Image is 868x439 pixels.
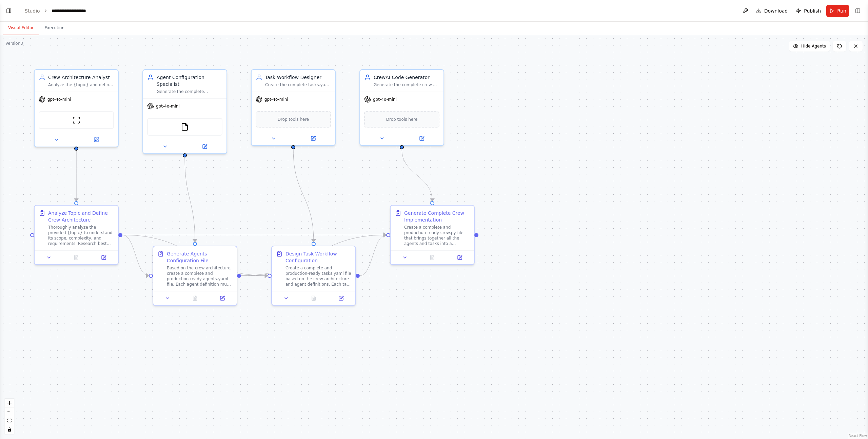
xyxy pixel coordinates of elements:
div: CrewAI Code GeneratorGenerate the complete crew.py file with proper imports, crew instantiation, ... [359,69,444,146]
button: zoom in [5,399,14,407]
button: Open in side panel [92,253,115,262]
button: toggle interactivity [5,425,14,434]
div: Generate Agents Configuration FileBased on the crew architecture, create a complete and productio... [153,246,237,306]
g: Edge from f8e04a3e-d8a7-48f3-accd-e788d0032da2 to 5999ecf0-6611-40c3-b318-2c566985c698 [241,272,268,279]
div: Version 3 [5,41,23,46]
button: Open in side panel [448,253,471,262]
div: Generate the complete crew.py file with proper imports, crew instantiation, agent and task wiring... [374,82,439,88]
g: Edge from 5999ecf0-6611-40c3-b318-2c566985c698 to ee827fd6-e8bc-456c-a1b1-ec11e144dce0 [360,232,386,279]
g: Edge from 2458e10e-4fc5-4019-ba3a-378f9f88c2c4 to f8e04a3e-d8a7-48f3-accd-e788d0032da2 [181,157,198,242]
button: Publish [793,5,824,17]
button: Show left sidebar [4,6,14,16]
div: Agent Configuration Specialist [157,74,222,88]
button: Open in side panel [402,134,441,142]
div: Create a complete and production-ready crew.py file that brings together all the agents and tasks... [404,225,470,246]
button: Visual Editor [3,21,39,35]
div: Generate the complete agents.yaml file with properly formatted agent definitions including roles,... [157,89,222,94]
button: fit view [5,416,14,425]
span: Drop tools here [386,116,418,123]
button: Execution [39,21,70,35]
span: gpt-4o-mini [373,97,397,102]
div: Agent Configuration SpecialistGenerate the complete agents.yaml file with properly formatted agen... [142,69,227,154]
g: Edge from f8e04a3e-d8a7-48f3-accd-e788d0032da2 to ee827fd6-e8bc-456c-a1b1-ec11e144dce0 [241,232,386,279]
span: gpt-4o-mini [47,97,71,102]
a: React Flow attribution [849,434,867,438]
button: Open in side panel [294,134,332,142]
div: Analyze Topic and Define Crew Architecture [48,210,114,223]
button: No output available [299,294,328,302]
g: Edge from 7503937d-9ed4-4105-86a2-4c2a87ab7b08 to ee827fd6-e8bc-456c-a1b1-ec11e144dce0 [122,232,386,238]
div: Task Workflow DesignerCreate the complete tasks.yaml file with well-structured task definitions, ... [251,69,336,146]
div: Create the complete tasks.yaml file with well-structured task definitions, clear descriptions, ex... [265,82,331,88]
button: Download [753,5,791,17]
button: Open in side panel [211,294,234,302]
div: Crew Architecture Analyst [48,74,114,81]
span: Publish [804,7,821,14]
g: Edge from 114ba9d2-0712-4647-9100-7d6e5c9c1c2c to 7503937d-9ed4-4105-86a2-4c2a87ab7b08 [73,151,80,201]
button: Open in side panel [329,294,353,302]
button: No output available [418,253,447,262]
div: Analyze the {topic} and define the optimal crew architecture including the number of agents neede... [48,82,114,88]
img: FileReadTool [181,123,189,131]
div: Generate Complete Crew ImplementationCreate a complete and production-ready crew.py file that bri... [390,205,475,265]
div: Design Task Workflow ConfigurationCreate a complete and production-ready tasks.yaml file based on... [271,246,356,306]
span: Run [837,7,846,14]
img: ScrapeWebsiteTool [72,116,80,124]
button: No output available [181,294,210,302]
g: Edge from 76d2df65-c6b2-444d-9a08-9c83a260a50a to 5999ecf0-6611-40c3-b318-2c566985c698 [290,149,317,242]
span: Download [764,7,788,14]
div: React Flow controls [5,399,14,434]
a: Studio [25,8,40,14]
button: Hide Agents [789,41,830,52]
div: Based on the crew architecture, create a complete and production-ready agents.yaml file. Each age... [167,265,233,287]
div: Thoroughly analyze the provided {topic} to understand its scope, complexity, and requirements. Re... [48,225,114,246]
div: Task Workflow Designer [265,74,331,81]
button: Open in side panel [185,142,224,151]
button: Run [826,5,849,17]
button: Show right sidebar [853,6,863,16]
div: Crew Architecture AnalystAnalyze the {topic} and define the optimal crew architecture including t... [34,69,119,147]
span: gpt-4o-mini [264,97,288,102]
div: Create a complete and production-ready tasks.yaml file based on the crew architecture and agent d... [285,265,351,287]
g: Edge from 7503937d-9ed4-4105-86a2-4c2a87ab7b08 to f8e04a3e-d8a7-48f3-accd-e788d0032da2 [122,232,149,279]
span: gpt-4o-mini [156,103,180,109]
div: Generate Complete Crew Implementation [404,210,470,223]
span: Hide Agents [801,43,826,49]
button: Open in side panel [77,136,115,144]
div: CrewAI Code Generator [374,74,439,81]
span: Drop tools here [278,116,309,123]
div: Design Task Workflow Configuration [285,250,351,264]
button: No output available [62,253,91,262]
div: Generate Agents Configuration File [167,250,233,264]
div: Analyze Topic and Define Crew ArchitectureThoroughly analyze the provided {topic} to understand i... [34,205,119,265]
g: Edge from 5cb4d084-f6e7-42c8-8b68-1fb87889d581 to ee827fd6-e8bc-456c-a1b1-ec11e144dce0 [398,149,436,201]
button: zoom out [5,407,14,416]
nav: breadcrumb [25,7,101,14]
